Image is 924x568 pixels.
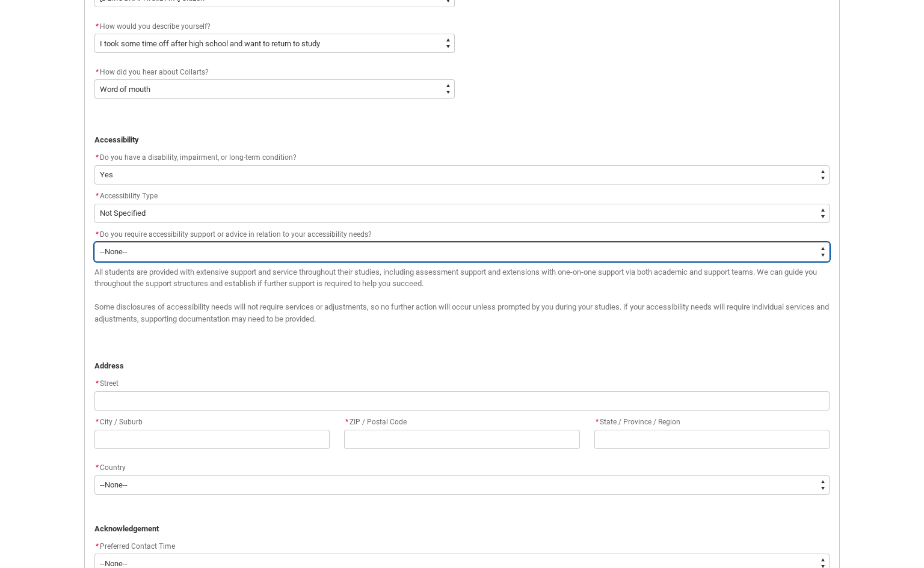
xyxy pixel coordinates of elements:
abbr: required [96,418,99,426]
abbr: required [596,418,599,426]
span: State / Province / Region [594,418,680,426]
abbr: required [96,153,99,162]
abbr: required [96,463,99,472]
abbr: required [96,22,99,31]
span: Accessibility Type [100,192,158,200]
span: How did you hear about Collarts? [100,68,209,76]
span: All students are provided with extensive support and service throughout their studies, including ... [94,267,817,289]
span: Country [100,463,126,472]
span: ZIP / Postal Code [344,418,407,426]
abbr: required [96,379,99,388]
abbr: required [96,230,99,239]
strong: Address [94,361,124,370]
abbr: required [96,192,99,200]
abbr: required [345,418,348,426]
span: How would you describe yourself? [100,22,211,31]
abbr: required [96,68,99,76]
strong: Acknowledgement [94,524,159,533]
span: Do you have a disability, impairment, or long-term condition? [100,153,297,162]
abbr: required [96,542,99,551]
strong: Accessibility [94,135,139,144]
span: Do you require accessibility support or advice in relation to your accessibility needs? [100,230,372,239]
span: Preferred Contact Time [100,542,175,551]
span: Street [94,379,119,388]
span: City / Suburb [94,418,143,426]
span: Some disclosures of accessibility needs will not require services or adjustments, so no further a... [94,302,829,323]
